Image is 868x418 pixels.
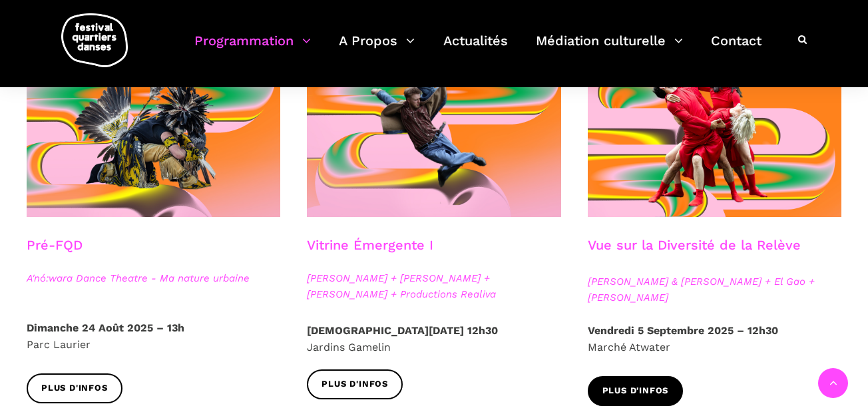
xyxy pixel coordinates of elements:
[602,384,669,398] span: Plus d'infos
[27,319,280,353] p: Parc Laurier
[27,237,83,270] h3: Pré-FQD
[307,237,433,270] h3: Vitrine Émergente I
[27,321,184,334] strong: Dimanche 24 Août 2025 – 13h
[588,322,841,356] p: Marché Atwater
[322,377,388,391] span: Plus d'infos
[588,274,841,306] span: [PERSON_NAME] & [PERSON_NAME] + El Gao + [PERSON_NAME]
[61,13,128,67] img: logo-fqd-med
[307,324,498,337] strong: [DEMOGRAPHIC_DATA][DATE] 12h30
[27,270,280,286] span: A'nó:wara Dance Theatre - Ma nature urbaine
[588,324,778,337] strong: Vendredi 5 Septembre 2025 – 12h30
[307,322,560,356] p: Jardins Gamelin
[339,29,415,69] a: A Propos
[711,29,761,69] a: Contact
[443,29,508,69] a: Actualités
[307,270,560,302] span: [PERSON_NAME] + [PERSON_NAME] + [PERSON_NAME] + Productions Realiva
[194,29,311,69] a: Programmation
[41,381,108,395] span: Plus d'infos
[588,376,684,406] a: Plus d'infos
[27,373,122,403] a: Plus d'infos
[536,29,683,69] a: Médiation culturelle
[307,369,403,399] a: Plus d'infos
[588,237,801,270] h3: Vue sur la Diversité de la Relève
